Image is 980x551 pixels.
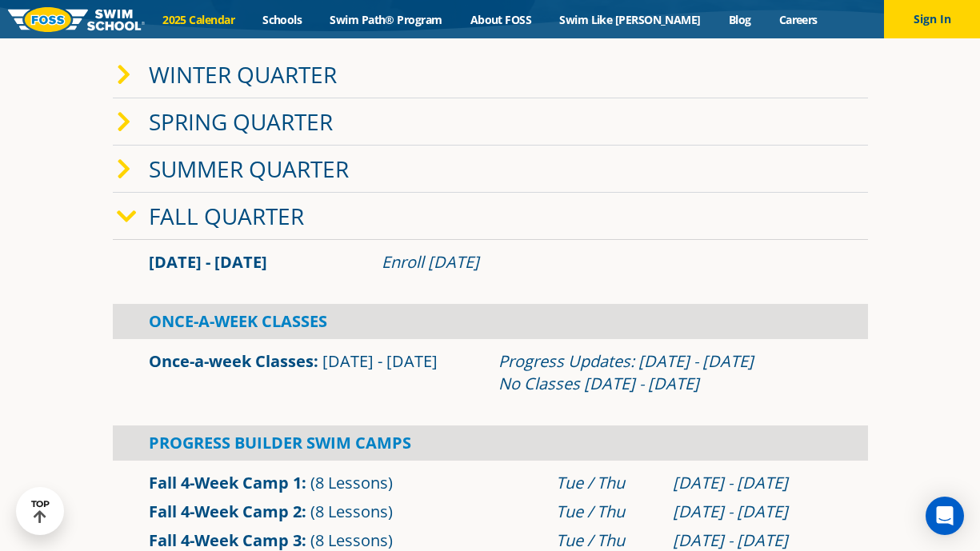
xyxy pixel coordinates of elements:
[149,350,314,372] a: Once-a-week Classes
[382,251,832,274] div: Enroll [DATE]
[310,501,393,522] span: (8 Lessons)
[149,12,249,27] a: 2025 Calendar
[546,12,715,27] a: Swim Like [PERSON_NAME]
[149,472,302,493] a: Fall 4-Week Camp 1
[149,59,337,90] a: Winter Quarter
[322,350,438,372] span: [DATE] - [DATE]
[498,350,832,395] div: Progress Updates: [DATE] - [DATE] No Classes [DATE] - [DATE]
[149,251,267,273] span: [DATE] - [DATE]
[31,499,50,524] div: TOP
[249,12,316,27] a: Schools
[556,472,657,494] div: Tue / Thu
[310,529,393,551] span: (8 Lessons)
[556,501,657,523] div: Tue / Thu
[149,106,333,137] a: Spring Quarter
[149,201,304,231] a: Fall Quarter
[113,304,868,339] div: Once-A-Week Classes
[673,472,832,494] div: [DATE] - [DATE]
[8,7,145,32] img: FOSS Swim School Logo
[765,12,831,27] a: Careers
[316,12,456,27] a: Swim Path® Program
[456,12,546,27] a: About FOSS
[149,529,302,551] a: Fall 4-Week Camp 3
[310,472,393,493] span: (8 Lessons)
[149,501,302,522] a: Fall 4-Week Camp 2
[926,497,964,535] div: Open Intercom Messenger
[673,501,832,523] div: [DATE] - [DATE]
[113,425,868,461] div: Progress Builder Swim Camps
[714,12,765,27] a: Blog
[149,154,349,184] a: Summer Quarter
